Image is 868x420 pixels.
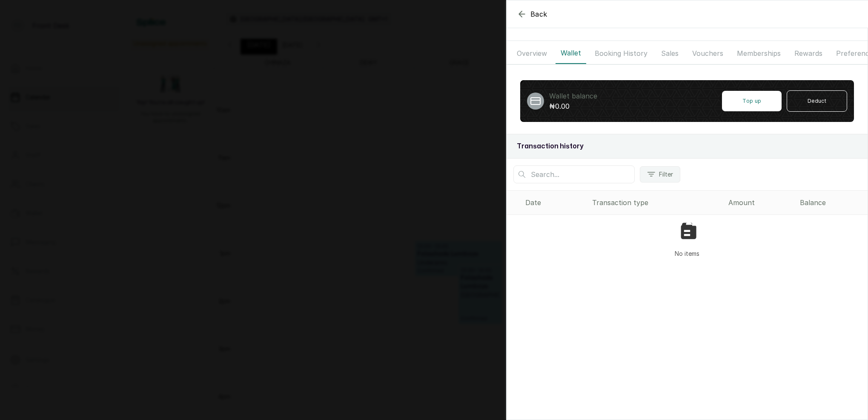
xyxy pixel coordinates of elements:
button: Sales [656,43,684,64]
div: Date [525,197,585,208]
div: Balance [800,197,864,208]
button: Rewards [789,43,828,64]
span: Filter [659,170,673,179]
div: Transaction type [592,197,722,208]
button: Wallet [556,43,586,64]
button: Overview [512,43,552,64]
p: No items [675,249,699,258]
input: Search... [513,165,635,183]
div: Amount [728,197,794,208]
button: Filter [640,166,680,182]
h2: Transaction history [517,141,857,151]
button: Booking History [590,43,653,64]
span: Back [530,9,547,19]
button: Back [517,9,547,19]
button: Memberships [732,43,786,64]
button: Vouchers [687,43,728,64]
button: Deduct [787,90,847,112]
p: Wallet balance [549,91,597,101]
p: ₦0.00 [549,101,597,111]
button: Top up [722,91,782,111]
